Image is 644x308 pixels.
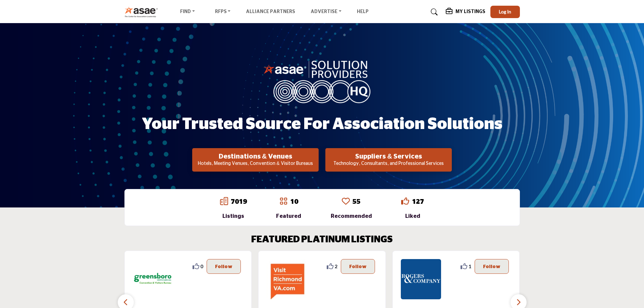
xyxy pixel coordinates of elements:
[133,259,173,299] img: Greensboro Area CVB
[327,161,450,167] p: Technology, Consultants, and Professional Services
[194,152,317,161] h2: Destinations & Venues
[401,259,441,299] img: Rogers & Company PLLC
[483,263,500,270] p: Follow
[325,148,452,172] button: Suppliers & Services Technology, Consultants, and Professional Services
[469,263,471,270] span: 1
[207,259,241,274] button: Follow
[455,9,485,15] h5: My Listings
[192,148,319,172] button: Destinations & Venues Hotels, Meeting Venues, Convention & Visitor Bureaus
[263,59,381,103] img: image
[349,263,367,270] p: Follow
[201,263,203,270] span: 0
[401,197,409,205] i: Go to Liked
[446,8,485,16] div: My Listings
[251,234,393,246] h2: FEATURED PLATINUM LISTINGS
[412,198,424,205] a: 127
[279,197,287,206] a: Go to Featured
[475,259,509,274] button: Follow
[276,212,301,220] div: Featured
[124,6,162,17] img: Site Logo
[267,259,307,299] img: Richmond Region Tourism
[499,9,511,14] span: Log In
[331,212,372,220] div: Recommended
[357,9,369,14] a: Help
[424,7,442,17] a: Search
[342,197,350,206] a: Go to Recommended
[220,212,247,220] div: Listings
[175,7,200,17] a: Find
[353,198,361,205] a: 55
[231,198,247,205] a: 7019
[306,7,346,17] a: Advertise
[210,7,235,17] a: RFPs
[401,212,424,220] div: Liked
[246,9,295,14] a: Alliance Partners
[215,263,232,270] p: Follow
[290,198,298,205] a: 10
[341,259,375,274] button: Follow
[142,114,502,135] h1: Your Trusted Source for Association Solutions
[335,263,337,270] span: 2
[327,152,450,161] h2: Suppliers & Services
[194,161,317,167] p: Hotels, Meeting Venues, Convention & Visitor Bureaus
[490,6,520,18] button: Log In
